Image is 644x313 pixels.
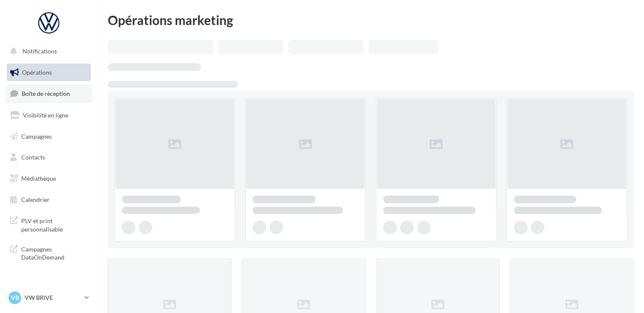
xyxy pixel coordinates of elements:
[5,84,92,103] a: Boîte de réception
[22,69,52,76] span: Opérations
[5,148,92,166] a: Contacts
[5,128,92,145] a: Campagnes
[5,212,92,237] a: PLV et print personnalisable
[22,48,57,55] span: Notifications
[5,191,92,209] a: Calendrier
[21,175,56,182] span: Médiathèque
[21,243,87,262] span: Campagnes DataOnDemand
[21,196,50,203] span: Calendrier
[21,154,45,161] span: Contacts
[108,14,634,26] div: Opérations marketing
[5,106,92,124] a: Visibilité en ligne
[25,293,81,302] p: VW BRIVE
[21,132,52,140] span: Campagnes
[5,170,92,187] a: Médiathèque
[21,215,87,233] span: PLV et print personnalisable
[5,64,92,81] a: Opérations
[11,293,19,302] span: VB
[7,290,91,306] a: VB VW BRIVE
[5,42,89,60] button: Notifications
[5,240,92,265] a: Campagnes DataOnDemand
[23,112,68,119] span: Visibilité en ligne
[22,90,70,97] span: Boîte de réception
